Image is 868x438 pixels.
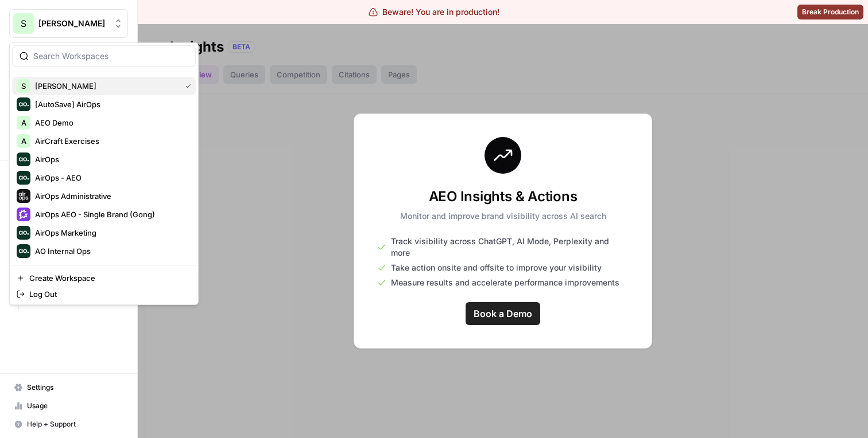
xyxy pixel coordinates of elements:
span: AirCraft Exercises [35,135,187,147]
h3: AEO Insights & Actions [400,187,606,206]
span: Log Out [29,288,187,300]
img: AirOps - AEO Logo [17,171,30,185]
a: Usage [9,397,128,415]
span: [AutoSave] AirOps [35,99,187,110]
button: Workspace: Santiago [9,9,128,38]
img: AirOps Administrative Logo [17,189,30,203]
a: Log Out [12,286,196,302]
a: Create Workspace [12,270,196,286]
span: AirOps Administrative [35,190,187,202]
div: Beware! You are in production! [369,6,499,18]
span: AirOps Marketing [35,227,187,238]
input: Search Workspaces [33,50,188,62]
span: Track visibility across ChatGPT, AI Mode, Perplexity and more [391,236,629,259]
span: Book a Demo [474,307,532,320]
img: AirOps AEO - Single Brand (Gong) Logo [17,208,30,221]
span: A [21,117,26,128]
button: Break Production [797,5,863,19]
img: AO Internal Ops Logo [17,244,30,258]
img: AirOps Marketing Logo [17,226,30,240]
span: Break Production [802,7,859,17]
span: Create Workspace [29,272,187,284]
span: Settings [27,382,123,393]
p: Monitor and improve brand visibility across AI search [400,210,606,222]
img: AirOps Logo [17,152,30,166]
span: S [21,17,26,30]
span: AirOps AEO - Single Brand (Gong) [35,209,187,220]
img: [AutoSave] AirOps Logo [17,97,30,111]
a: Book a Demo [466,302,540,325]
span: AEO Demo [35,117,187,128]
span: AirOps - AEO [35,172,187,183]
button: Help + Support [9,415,128,433]
span: Usage [27,401,123,411]
div: Workspace: Santiago [9,42,199,305]
span: S [21,80,26,92]
span: Take action onsite and offsite to improve your visibility [391,262,602,273]
span: AO Internal Ops [35,245,187,257]
span: Measure results and accelerate performance improvements [391,277,619,288]
span: Help + Support [27,419,123,429]
span: [PERSON_NAME] [38,18,108,29]
span: [PERSON_NAME] [35,80,176,92]
span: AirOps [35,154,187,165]
span: A [21,135,26,147]
a: Settings [9,378,128,397]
